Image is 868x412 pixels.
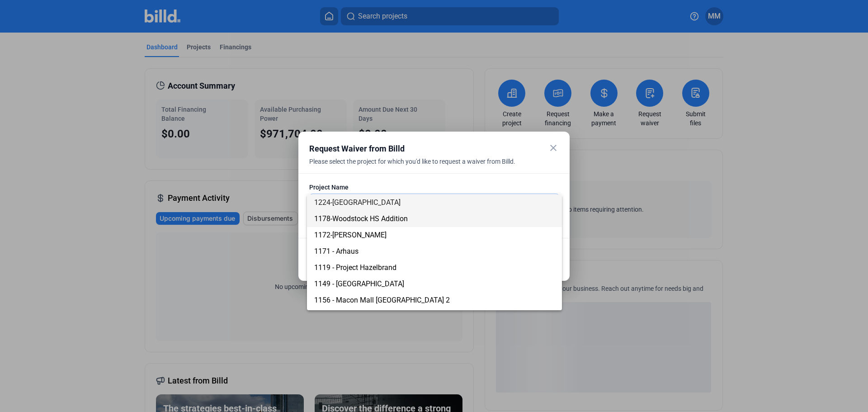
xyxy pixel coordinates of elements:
[314,263,396,272] span: 1119 - Project Hazelbrand
[314,296,450,304] span: 1156 - Macon Mall [GEOGRAPHIC_DATA] 2
[314,279,404,288] span: 1149 - [GEOGRAPHIC_DATA]
[314,247,359,256] span: 1171 - Arhaus
[314,231,387,239] span: 1172-[PERSON_NAME]
[314,214,408,223] span: 1178-Woodstock HS Addition
[314,198,401,207] span: 1224-[GEOGRAPHIC_DATA]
